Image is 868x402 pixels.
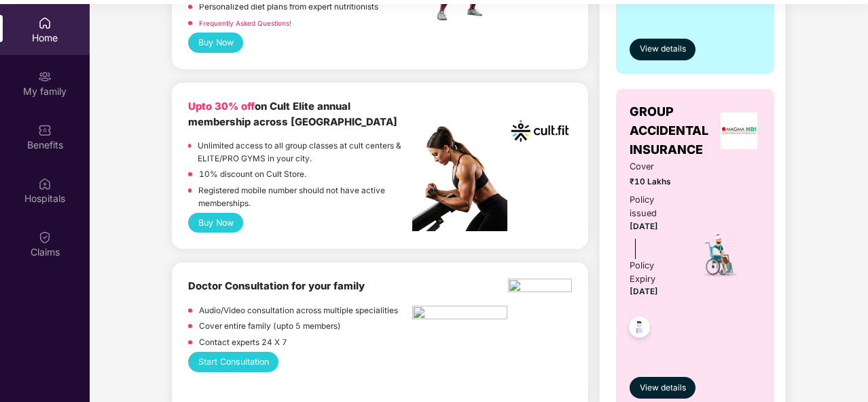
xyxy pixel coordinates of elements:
[630,259,679,286] div: Policy Expiry
[188,100,255,113] b: Upto 30% off
[412,306,507,323] img: pngtree-physiotherapy-physiotherapist-rehab-disability-stretching-png-image_6063262.png
[508,99,572,163] img: cult.png
[721,113,757,149] img: insurerLogo
[630,102,717,160] span: GROUP ACCIDENTAL INSURANCE
[199,168,306,181] p: 10% discount on Cult Store.
[188,280,365,292] b: Doctor Consultation for your family
[630,39,695,60] button: View details
[623,313,656,346] img: svg+xml;base64,PHN2ZyB4bWxucz0iaHR0cDovL3d3dy53My5vcmcvMjAwMC9zdmciIHdpZHRoPSI0OC45NDMiIGhlaWdodD...
[630,193,679,220] div: Policy issued
[630,160,679,174] span: Cover
[188,100,397,128] b: on Cult Elite annual membership across [GEOGRAPHIC_DATA]
[640,43,686,56] span: View details
[412,126,507,231] img: pc2.png
[38,123,52,137] img: svg+xml;base64,PHN2ZyBpZD0iQmVuZWZpdHMiIHhtbG5zPSJodHRwOi8vd3d3LnczLm9yZy8yMDAwL3N2ZyIgd2lkdGg9Ij...
[198,184,412,209] p: Registered mobile number should not have active memberships.
[38,177,52,190] img: svg+xml;base64,PHN2ZyBpZD0iSG9zcGl0YWxzIiB4bWxucz0iaHR0cDovL3d3dy53My5vcmcvMjAwMC9zdmciIHdpZHRoPS...
[630,176,679,188] span: ₹10 Lakhs
[198,140,412,165] p: Unlimited access to all group classes at cult centers & ELITE/PRO GYMS in your city.
[630,287,658,296] span: [DATE]
[199,320,341,333] p: Cover entire family (upto 5 members)
[38,16,52,30] img: svg+xml;base64,PHN2ZyBpZD0iSG9tZSIgeG1sbnM9Imh0dHA6Ly93d3cudzMub3JnLzIwMDAvc3ZnIiB3aWR0aD0iMjAiIG...
[630,222,658,231] span: [DATE]
[38,70,52,83] img: svg+xml;base64,PHN2ZyB3aWR0aD0iMjAiIGhlaWdodD0iMjAiIHZpZXdCb3g9IjAgMCAyMCAyMCIgZmlsbD0ibm9uZSIgeG...
[188,213,243,233] button: Buy Now
[188,33,243,52] button: Buy Now
[199,304,398,317] p: Audio/Video consultation across multiple specialities
[188,352,278,371] button: Start Consultation
[199,19,291,27] a: Frequently Asked Questions!
[640,382,686,395] span: View details
[199,336,287,349] p: Contact experts 24 X 7
[199,1,378,14] p: Personalized diet plans from expert nutritionists
[630,377,695,399] button: View details
[697,231,744,279] img: icon
[38,230,52,244] img: svg+xml;base64,PHN2ZyBpZD0iQ2xhaW0iIHhtbG5zPSJodHRwOi8vd3d3LnczLm9yZy8yMDAwL3N2ZyIgd2lkdGg9IjIwIi...
[508,279,572,296] img: physica%20-%20Edited.png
